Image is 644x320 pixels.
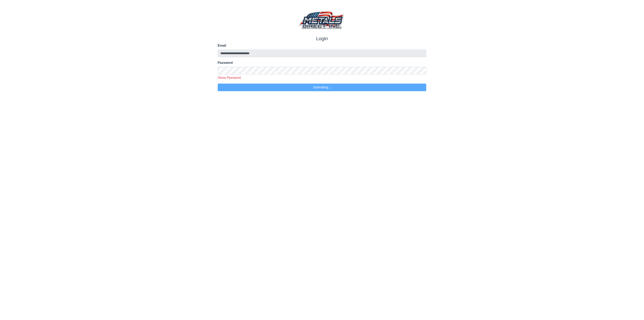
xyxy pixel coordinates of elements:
span: Submitting... [313,86,331,89]
label: Password [218,60,426,65]
button: Submitting... [218,84,426,91]
button: Show Password [216,75,242,80]
label: Email [218,43,426,48]
h1: Login [218,36,426,42]
span: Show Password [218,76,241,79]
